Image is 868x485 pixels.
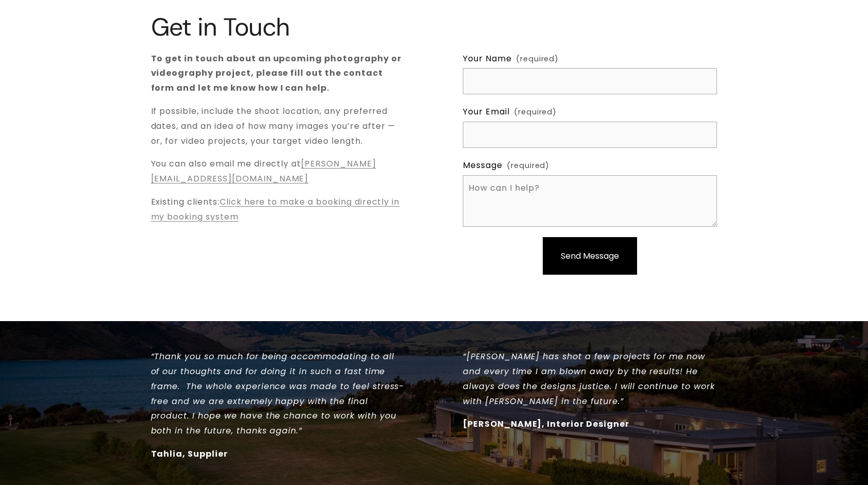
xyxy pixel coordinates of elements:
span: (required) [516,53,559,66]
p: Existing clients: [151,195,406,225]
em: “[PERSON_NAME] has shot a few projects for me now and every time I am blown away by the results! ... [463,350,718,407]
strong: Tahlia, Supplier [151,448,228,460]
span: Your Email [463,105,510,120]
strong: [PERSON_NAME], Interior Designer [463,418,629,430]
span: Your Name [463,52,512,66]
span: Send Message [561,250,619,262]
p: You can also email me directly at [151,157,406,187]
a: Click here to make a booking directly in my booking system [151,196,400,223]
h1: Get in Touch [151,13,302,41]
span: (required) [507,159,549,173]
strong: To get in touch about an upcoming photography or videography project, please fill out the contact... [151,53,404,94]
span: (required) [514,106,557,119]
em: “Thank you so much for being accommodating to all of our thoughts and for doing it in such a fast... [151,350,405,437]
button: Send MessageSend Message [543,237,637,275]
span: Message [463,158,503,173]
p: If possible, include the shoot location, any preferred dates, and an idea of how many images you’... [151,104,406,148]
